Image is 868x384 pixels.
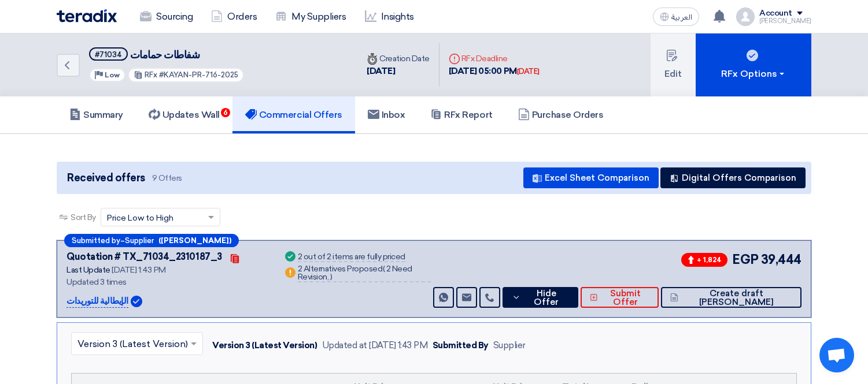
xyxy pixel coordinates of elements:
[581,287,659,308] button: Submit Offer
[232,96,355,133] a: Commercial Offers
[368,109,405,121] h5: Inbox
[298,264,412,282] span: 2 Need Revision,
[449,65,540,78] div: [DATE] 05:00 PM
[149,109,220,121] h5: Updates Wall
[152,173,182,184] span: 9 Offers
[105,71,120,79] span: Low
[721,67,786,81] div: RFx Options
[601,289,650,307] span: Submit Offer
[212,339,317,352] div: Version 3 (Latest Version)
[355,96,418,133] a: Inbox
[131,4,202,29] a: Sourcing
[67,170,145,186] span: Received offers
[759,18,811,24] div: [PERSON_NAME]
[661,287,801,308] button: Create draft [PERSON_NAME]
[518,109,604,121] h5: Purchase Orders
[67,265,110,275] span: Last Update
[430,109,492,121] h5: RFx Report
[131,296,142,307] img: Verified Account
[57,9,117,23] img: Teradix logo
[681,289,792,307] span: Create draft [PERSON_NAME]
[819,338,854,372] a: Open chat
[67,250,222,264] div: Quotation # TX_71034_2310187_3
[245,109,342,121] h5: Commercial Offers
[71,211,96,223] span: Sort By
[136,96,232,133] a: Updates Wall6
[383,264,385,274] span: (
[112,265,165,275] span: [DATE] 1:43 PM
[125,237,154,244] span: Supplier
[696,33,811,96] button: RFx Options
[418,96,505,133] a: RFx Report
[298,265,431,282] div: 2 Alternatives Proposed
[671,13,692,21] span: العربية
[107,212,173,224] span: Price Low to High
[517,66,540,77] div: [DATE]
[367,53,430,65] div: Creation Date
[503,287,578,308] button: Hide Offer
[736,8,755,26] img: profile_test.png
[266,4,355,29] a: My Suppliers
[356,4,423,29] a: Insights
[158,237,231,244] b: ([PERSON_NAME])
[732,250,759,269] span: EGP
[759,9,792,18] div: Account
[72,237,120,244] span: Submitted by
[505,96,616,133] a: Purchase Orders
[67,294,128,308] p: الإيطالية للتوريدات
[660,167,806,188] button: Digital Offers Comparison
[64,234,239,247] div: –
[69,109,123,121] h5: Summary
[653,8,699,26] button: العربية
[67,276,269,288] div: Updated 3 times
[95,51,122,58] div: #71034
[433,339,489,352] div: Submitted By
[761,250,801,269] span: 39,444
[89,47,244,62] h5: شفاطات حمامات
[145,70,157,79] span: RFx
[681,253,727,267] span: + 1,824
[651,33,696,96] button: Edit
[523,167,659,188] button: Excel Sheet Comparison
[524,289,569,307] span: Hide Offer
[493,339,526,352] div: Supplier
[202,4,266,29] a: Orders
[221,108,230,117] span: 6
[449,53,540,65] div: RFx Deadline
[130,49,200,61] span: شفاطات حمامات
[367,65,430,78] div: [DATE]
[322,339,428,352] div: Updated at [DATE] 1:43 PM
[330,272,333,282] span: )
[298,253,405,262] div: 2 out of 2 items are fully priced
[57,96,136,133] a: Summary
[159,70,238,79] span: #KAYAN-PR-716-2025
